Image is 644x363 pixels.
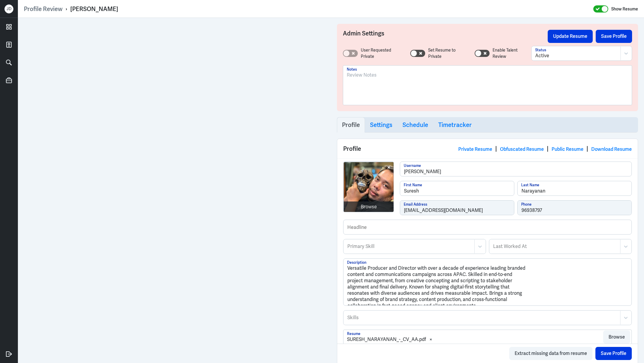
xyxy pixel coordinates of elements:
[518,201,631,215] input: Phone
[458,146,492,152] a: Private Resume
[4,4,13,13] div: J D
[428,47,469,60] label: Set Resume to Private
[552,146,583,152] a: Public Resume
[500,146,544,152] a: Obfuscated Resume
[595,347,632,360] button: Save Profile
[344,162,394,212] img: Suresh-sureshn_--Instagram-photos-and-videos.jpg
[361,47,404,60] label: User Requested Private
[548,30,593,43] button: Update Resume
[603,331,630,344] button: Browse
[343,220,631,234] input: Headline
[63,5,70,13] p: ›
[24,5,63,13] a: Profile Review
[438,121,472,128] h3: Timetracker
[337,139,638,158] div: Profile
[509,347,592,360] button: Extract missing data from resume
[402,121,428,128] h3: Schedule
[70,5,118,13] div: [PERSON_NAME]
[400,201,514,215] input: Email Address
[458,144,632,153] div: | | |
[24,24,325,357] iframe: https://ppcdn.hiredigital.com/register/18d75d4e/resumes/550800890/SURESH_NARAYANAN_-_CV_AA.pdf?Ex...
[596,30,632,43] button: Save Profile
[347,336,426,343] div: SURESH_NARAYANAN_-_CV_AA.pdf
[343,30,548,43] h3: Admin Settings
[370,121,392,128] h3: Settings
[343,259,631,305] textarea: Versatile Producer and Director with over a decade of experience leading branded content and comm...
[591,146,632,152] a: Download Resume
[493,47,531,60] label: Enable Talent Review
[400,162,631,176] input: Username
[611,5,638,13] label: Show Resume
[400,181,514,196] input: First Name
[342,121,360,128] h3: Profile
[518,181,631,196] input: Last Name
[361,203,377,210] div: Browse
